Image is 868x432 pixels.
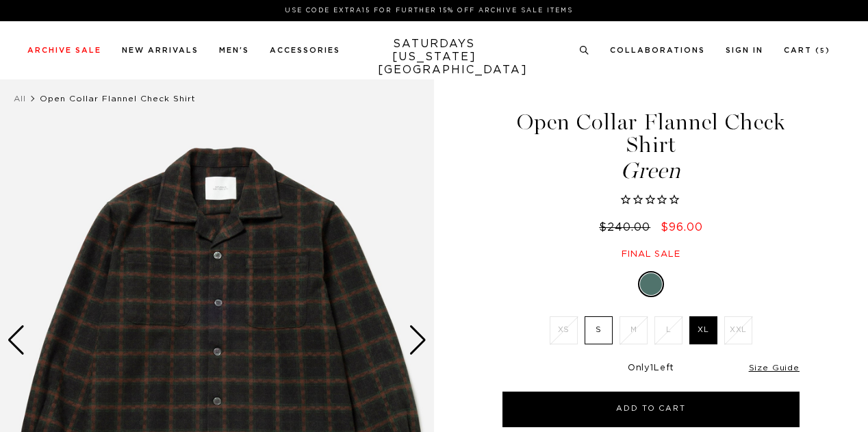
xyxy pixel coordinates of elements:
[726,47,763,54] a: Sign In
[500,160,802,182] span: Green
[14,94,26,103] a: All
[270,47,340,54] a: Accessories
[33,5,825,16] p: Use Code EXTRA15 for Further 15% Off Archive Sale Items
[585,316,613,344] label: S
[40,94,196,103] span: Open Collar Flannel Check Shirt
[610,47,705,54] a: Collaborations
[749,364,800,372] a: Size Guide
[500,193,802,208] span: Rated 0.0 out of 5 stars 0 reviews
[650,364,654,372] span: 1
[502,363,800,374] div: Only Left
[500,111,802,182] h1: Open Collar Flannel Check Shirt
[599,222,656,233] del: $240.00
[219,47,249,54] a: Men's
[784,47,830,54] a: Cart (5)
[27,47,101,54] a: Archive Sale
[689,316,717,344] label: XL
[500,249,802,260] div: Final sale
[820,48,826,54] small: 5
[661,222,703,233] span: $96.00
[7,325,25,355] div: Previous slide
[122,47,199,54] a: New Arrivals
[378,38,491,77] a: SATURDAYS[US_STATE][GEOGRAPHIC_DATA]
[409,325,427,355] div: Next slide
[502,392,800,427] button: Add to Cart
